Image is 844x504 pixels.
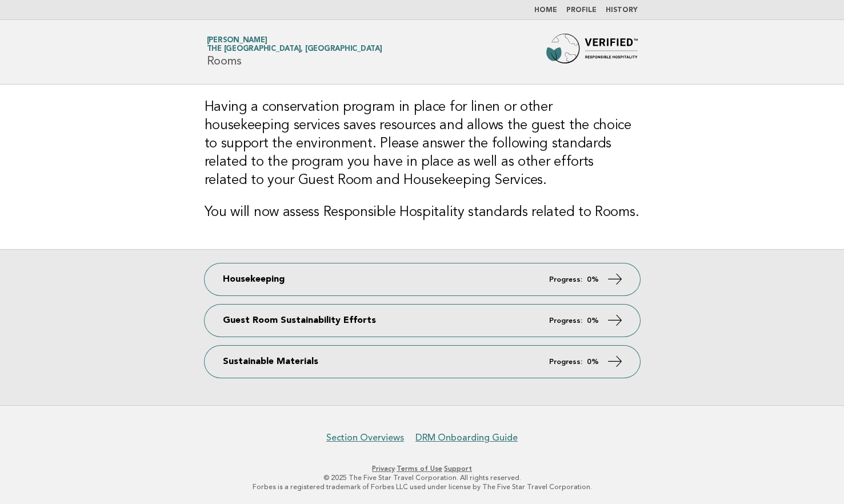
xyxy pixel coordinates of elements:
[549,358,582,366] em: Progress:
[444,465,472,473] a: Support
[549,276,582,283] em: Progress:
[73,482,772,491] p: Forbes is a registered trademark of Forbes LLC used under license by The Five Star Travel Corpora...
[549,317,582,325] em: Progress:
[587,276,599,283] strong: 0%
[326,432,404,443] a: Section Overviews
[207,37,382,67] h1: Rooms
[397,465,442,473] a: Terms of Use
[73,464,772,473] p: · ·
[587,317,599,325] strong: 0%
[546,34,638,70] img: Forbes Travel Guide
[205,263,640,295] a: Housekeeping Progress: 0%
[587,358,599,366] strong: 0%
[606,7,638,14] a: History
[205,98,640,190] h3: Having a conservation program in place for linen or other housekeeping services saves resources a...
[205,346,640,378] a: Sustainable Materials Progress: 0%
[205,203,640,222] h3: You will now assess Responsible Hospitality standards related to Rooms.
[73,473,772,482] p: © 2025 The Five Star Travel Corporation. All rights reserved.
[534,7,557,14] a: Home
[207,46,382,53] span: The [GEOGRAPHIC_DATA], [GEOGRAPHIC_DATA]
[372,465,395,473] a: Privacy
[566,7,597,14] a: Profile
[207,37,382,53] a: [PERSON_NAME]The [GEOGRAPHIC_DATA], [GEOGRAPHIC_DATA]
[205,305,640,337] a: Guest Room Sustainability Efforts Progress: 0%
[415,432,518,443] a: DRM Onboarding Guide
